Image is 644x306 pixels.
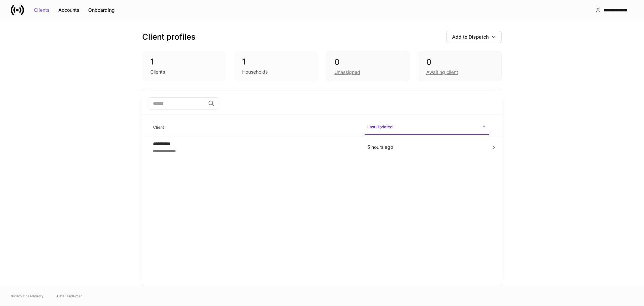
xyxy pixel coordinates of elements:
span: Client [150,121,359,134]
div: Clients [150,69,165,75]
div: Households [242,69,268,75]
div: Onboarding [88,8,115,12]
div: 0 [426,57,493,68]
span: © 2025 OneAdvisory [11,293,44,299]
h6: Last Updated [367,124,392,130]
div: 0 [334,57,401,68]
div: Accounts [58,8,79,12]
button: Onboarding [84,5,119,15]
div: 1 [150,56,218,67]
div: 0Unassigned [326,51,410,81]
div: Awaiting client [426,69,458,76]
a: Data Disclaimer [57,293,82,299]
div: Clients [34,8,50,12]
h6: Client [153,124,164,130]
div: Add to Dispatch [452,35,496,39]
p: 5 hours ago [367,144,486,150]
span: Last Updated [365,120,489,135]
h3: Client profiles [142,32,196,42]
button: Add to Dispatch [446,31,502,43]
button: Clients [30,5,54,15]
div: Unassigned [334,69,360,76]
div: 1 [242,56,310,67]
button: Accounts [54,5,84,15]
div: 0Awaiting client [418,51,502,81]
